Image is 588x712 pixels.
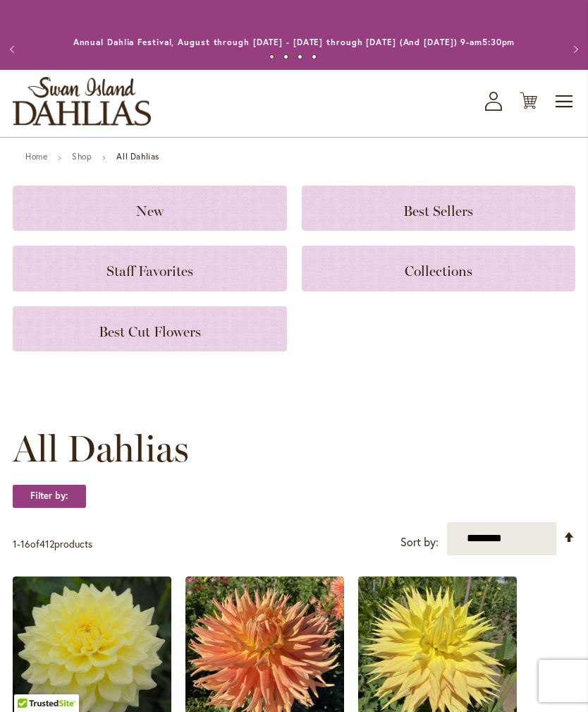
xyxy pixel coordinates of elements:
a: Best Cut Flowers [13,306,287,351]
button: 3 of 4 [298,54,302,59]
button: Next [560,35,588,64]
a: Annual Dahlia Festival, August through [DATE] - [DATE] through [DATE] (And [DATE]) 9-am5:30pm [73,37,515,47]
label: Sort by: [400,529,439,555]
span: 16 [20,537,30,550]
iframe: Launch Accessibility Center [11,662,50,701]
strong: Filter by: [13,484,86,508]
span: Staff Favorites [106,263,193,279]
a: New [13,186,287,231]
span: Collections [405,263,472,279]
p: - of products [13,533,92,555]
a: Best Sellers [302,186,576,231]
a: Staff Favorites [13,246,287,291]
span: Best Cut Flowers [99,323,201,340]
a: store logo [13,77,151,126]
button: 1 of 4 [269,54,274,59]
strong: All Dahlias [116,151,159,162]
a: Shop [72,151,92,162]
button: 4 of 4 [312,54,317,59]
span: 412 [39,537,54,550]
span: All Dahlias [13,428,189,470]
span: 1 [13,537,17,550]
a: Home [25,151,47,162]
span: Best Sellers [403,203,473,219]
span: New [136,203,164,219]
a: Collections [302,246,576,291]
button: 2 of 4 [283,54,288,59]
